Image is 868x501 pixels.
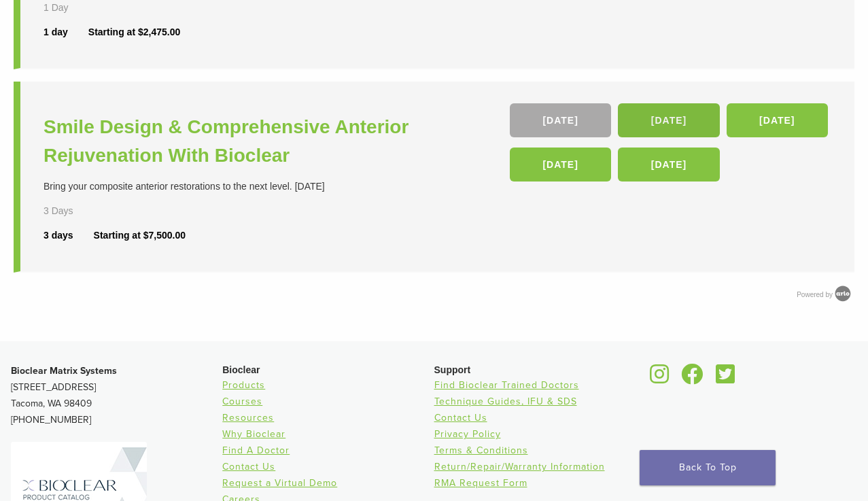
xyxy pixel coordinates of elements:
div: Bring your composite anterior restorations to the next level. [DATE] [44,179,438,194]
a: Contact Us [222,461,275,472]
div: , , , , [510,103,831,188]
a: [DATE] [618,103,719,137]
a: Bioclear [646,372,674,385]
a: [DATE] [510,148,611,182]
a: Find A Doctor [222,445,290,456]
a: [DATE] [618,148,719,182]
strong: Bioclear Matrix Systems [11,365,117,377]
span: Bioclear [222,364,260,375]
a: Contact Us [434,412,487,424]
a: Smile Design & Comprehensive Anterior Rejuvenation With Bioclear [44,113,438,170]
a: RMA Request Form [434,477,527,489]
div: 1 day [44,25,88,39]
a: Courses [222,396,262,407]
a: Bioclear [711,372,740,385]
a: Find Bioclear Trained Doctors [434,379,579,391]
a: [DATE] [510,103,611,137]
a: [DATE] [727,103,828,137]
a: Privacy Policy [434,428,501,440]
a: Technique Guides, IFU & SDS [434,396,577,407]
a: Products [222,379,265,391]
a: Why Bioclear [222,428,285,440]
span: Support [434,364,471,375]
a: Terms & Conditions [434,445,528,456]
div: 3 Days [44,204,103,218]
a: Bioclear [677,372,708,385]
a: Return/Repair/Warranty Information [434,461,605,472]
img: Arlo training & Event Software [833,283,853,304]
div: 3 days [44,228,94,243]
div: Starting at $2,475.00 [88,25,180,39]
div: 1 Day [44,1,103,15]
a: Back To Top [640,450,776,485]
a: Request a Virtual Demo [222,477,337,489]
div: Starting at $7,500.00 [94,228,186,243]
p: [STREET_ADDRESS] Tacoma, WA 98409 [PHONE_NUMBER] [11,363,222,428]
a: Resources [222,412,274,424]
a: Powered by [797,291,854,298]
